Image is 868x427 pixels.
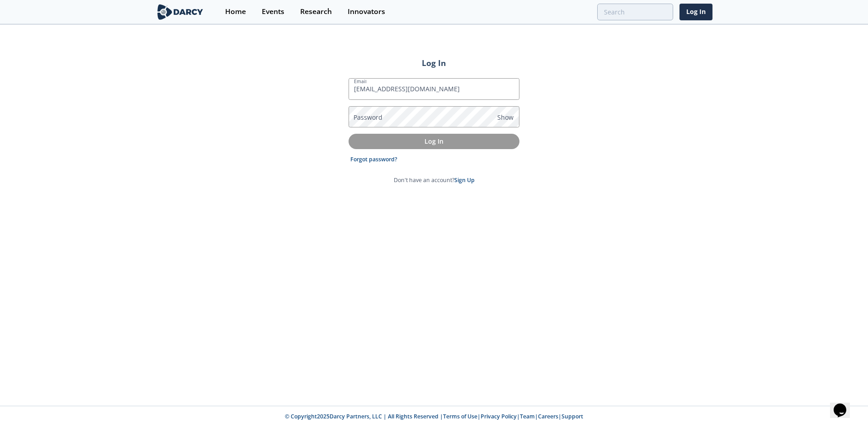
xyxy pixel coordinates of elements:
a: Sign Up [454,176,475,184]
input: Advanced Search [597,4,673,20]
p: Don't have an account? [394,176,475,184]
div: Home [225,8,246,15]
a: Log In [679,4,712,20]
div: Research [300,8,332,15]
img: logo-wide.svg [156,4,205,20]
a: Careers [538,413,558,420]
a: Privacy Policy [481,413,517,420]
label: Password [354,113,382,122]
a: Support [561,413,583,420]
span: Show [497,113,514,122]
a: Team [520,413,535,420]
h2: Log In [349,57,519,69]
button: Log In [349,134,519,149]
div: Events [262,8,284,15]
p: © Copyright 2025 Darcy Partners, LLC | All Rights Reserved | | | | | [99,413,769,421]
p: Log In [355,136,513,146]
a: Forgot password? [350,155,397,164]
label: Email [354,78,367,85]
a: Terms of Use [443,413,477,420]
div: Innovators [348,8,385,15]
iframe: chat widget [830,391,859,418]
